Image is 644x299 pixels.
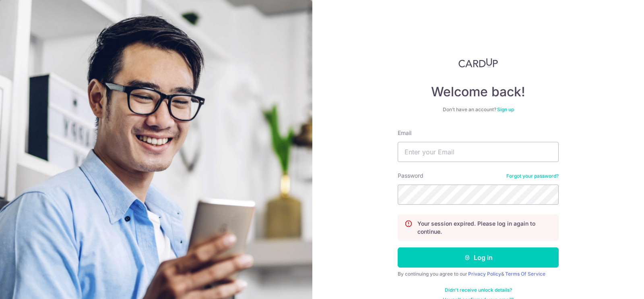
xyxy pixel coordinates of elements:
a: Forgot your password? [506,173,559,179]
input: Enter your Email [398,142,559,162]
button: Log in [398,247,559,268]
p: Your session expired. Please log in again to continue. [417,220,552,236]
label: Password [398,172,423,180]
a: Terms Of Service [505,271,545,277]
a: Didn't receive unlock details? [445,287,512,293]
img: CardUp Logo [458,58,498,68]
a: Privacy Policy [468,271,501,277]
label: Email [398,129,411,137]
div: By continuing you agree to our & [398,271,559,277]
div: Don’t have an account? [398,106,559,113]
a: Sign up [497,106,514,112]
h4: Welcome back! [398,84,559,100]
